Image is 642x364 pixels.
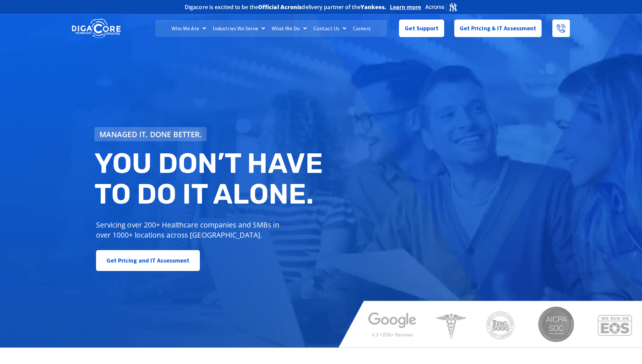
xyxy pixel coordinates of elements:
[106,254,190,267] span: Get Pricing and IT Assessment
[390,4,421,10] a: Learn more
[399,20,444,37] a: Get Support
[96,220,284,240] p: Servicing over 200+ Healthcare companies and SMBs in over 1000+ locations across [GEOGRAPHIC_DATA].
[361,3,387,11] b: Yankees.
[185,4,387,10] h2: Digacore is excited to be the delivery partner of the
[310,20,349,37] a: Contact Us
[425,2,458,12] img: Acronis
[94,127,207,141] a: Managed IT, done better.
[454,20,542,37] a: Get Pricing & IT Assessment
[96,250,200,271] a: Get Pricing and IT Assessment
[268,20,310,37] a: What We Do
[349,20,374,37] a: Careers
[460,22,537,35] span: Get Pricing & IT Assessment
[72,18,121,39] img: DigaCore Technology Consulting
[405,22,438,35] span: Get Support
[258,3,302,11] b: Official Acronis
[209,20,268,37] a: Industries We Serve
[99,130,202,138] span: Managed IT, done better.
[168,20,209,37] a: Who We Are
[94,148,326,210] h2: You don’t have to do IT alone.
[155,20,387,37] nav: Menu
